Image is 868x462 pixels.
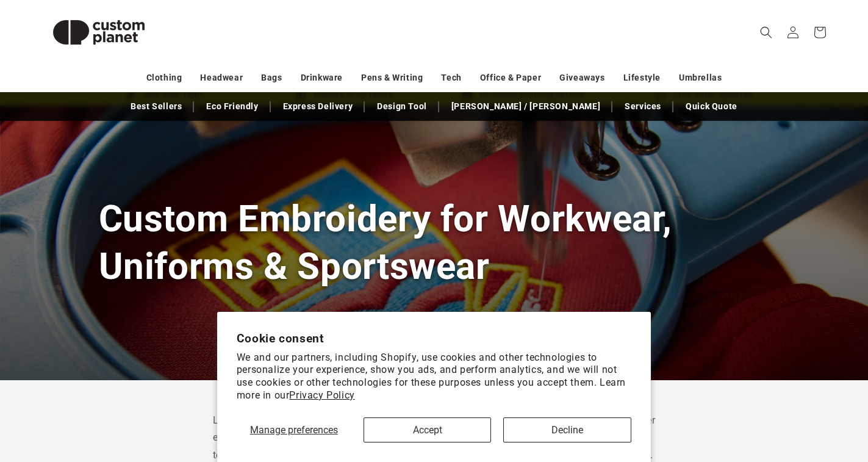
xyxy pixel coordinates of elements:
[124,96,188,117] a: Best Sellers
[445,96,606,117] a: [PERSON_NAME] / [PERSON_NAME]
[146,67,182,88] a: Clothing
[200,96,264,117] a: Eco Friendly
[364,417,492,442] button: Accept
[261,67,282,88] a: Bags
[480,67,541,88] a: Office & Paper
[200,67,243,88] a: Headwear
[619,96,667,117] a: Services
[301,67,343,88] a: Drinkware
[559,67,604,88] a: Giveaways
[679,67,722,88] a: Umbrellas
[38,5,160,60] img: Custom Planet
[237,331,632,345] h2: Cookie consent
[99,195,770,289] h1: Custom Embroidery for Workwear, Uniforms & Sportswear
[361,67,423,88] a: Pens & Writing
[753,19,780,46] summary: Search
[250,424,338,436] span: Manage preferences
[664,330,868,462] iframe: Chat Widget
[237,352,632,402] p: We and our partners, including Shopify, use cookies and other technologies to personalize your ex...
[680,96,744,117] a: Quick Quote
[371,96,433,117] a: Design Tool
[289,389,354,401] a: Privacy Policy
[623,67,661,88] a: Lifestyle
[277,96,359,117] a: Express Delivery
[441,67,461,88] a: Tech
[237,417,351,442] button: Manage preferences
[503,417,631,442] button: Decline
